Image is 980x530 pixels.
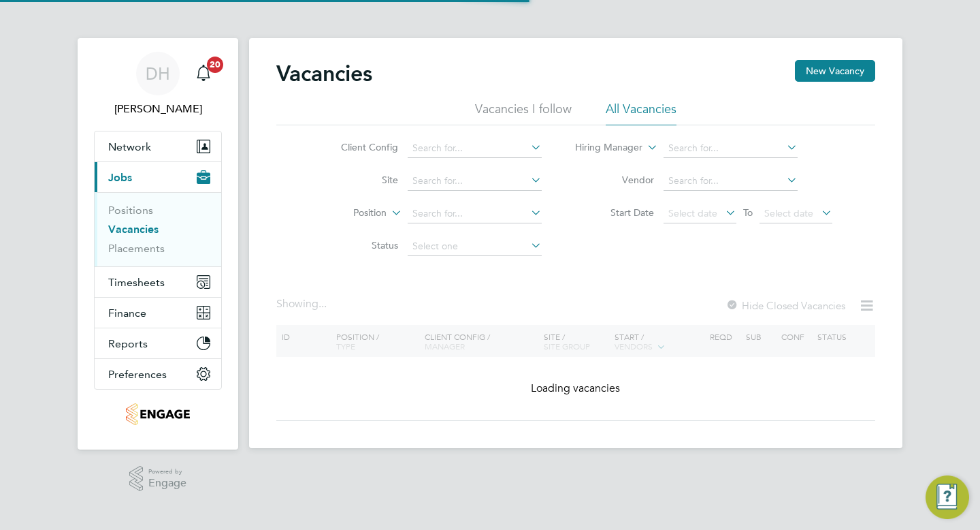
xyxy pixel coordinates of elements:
button: Preferences [95,359,221,389]
button: Finance [95,298,221,328]
span: Dean Holliday [94,101,222,117]
input: Search for... [664,139,798,158]
span: ... [318,297,327,311]
label: Hiring Manager [564,141,642,155]
span: DH [146,65,170,82]
a: Powered byEngage [129,466,187,492]
a: 20 [190,52,217,95]
span: Powered by [148,466,186,478]
input: Select one [408,237,542,256]
button: Engage Resource Center [926,476,969,519]
label: Site [320,174,398,186]
span: 20 [207,57,223,73]
a: Positions [108,204,153,217]
a: Go to home page [94,403,222,425]
button: Network [95,131,221,161]
label: Position [308,206,387,220]
a: DH[PERSON_NAME] [94,52,222,117]
input: Search for... [664,172,798,191]
h2: Vacancies [276,60,372,87]
span: Select date [668,207,717,219]
span: To [739,204,757,221]
button: Timesheets [95,267,221,297]
label: Status [320,239,398,251]
img: tribuildsolutions-logo-retina.png [126,403,189,425]
button: New Vacancy [795,60,875,82]
span: Select date [764,207,813,219]
input: Search for... [408,139,542,158]
button: Reports [95,328,221,358]
label: Client Config [320,141,398,153]
span: Preferences [108,368,167,381]
label: Start Date [576,206,654,219]
li: Vacancies I follow [475,101,572,125]
span: Timesheets [108,276,165,289]
span: Reports [108,337,148,350]
a: Placements [108,242,165,255]
label: Vendor [576,174,654,186]
div: Jobs [95,192,221,266]
input: Search for... [408,172,542,191]
label: Hide Closed Vacancies [725,299,845,312]
span: Network [108,140,151,153]
span: Jobs [108,171,132,184]
input: Search for... [408,204,542,223]
span: Engage [148,478,186,489]
li: All Vacancies [606,101,676,125]
span: Finance [108,307,146,319]
a: Vacancies [108,223,159,236]
nav: Main navigation [78,38,238,450]
div: Showing [276,297,329,311]
button: Jobs [95,162,221,192]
